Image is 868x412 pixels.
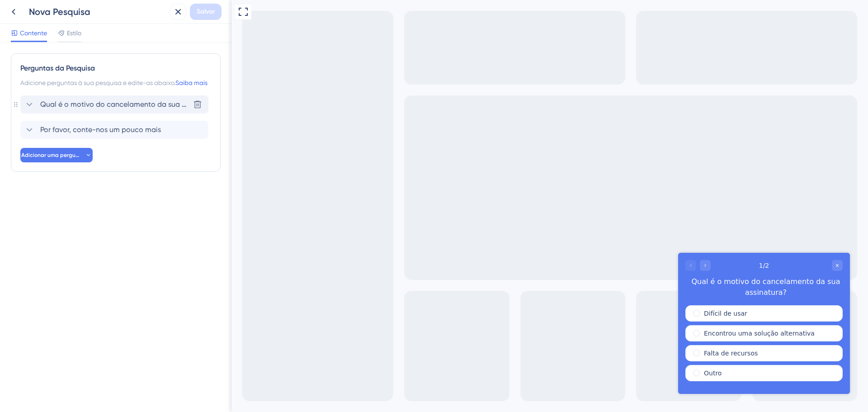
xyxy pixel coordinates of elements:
font: Adicionar uma pergunta [21,152,85,158]
font: Adicione perguntas à sua pesquisa e edite-as abaixo. [20,79,175,86]
font: Estilo [67,29,81,37]
font: Contente [20,29,47,37]
font: Nova Pesquisa [29,6,90,17]
font: Por favor, conte-nos um pouco mais [40,125,161,134]
font: Qual é o motivo do cancelamento da sua assinatura? [40,100,221,109]
font: Salvar [197,8,215,15]
iframe: Pesquisa de orientação ao usuário [447,253,618,394]
font: Perguntas da Pesquisa [20,64,95,72]
button: Salvar [190,4,222,20]
button: Adicionar uma pergunta [20,148,93,162]
a: Saiba mais [175,79,208,86]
